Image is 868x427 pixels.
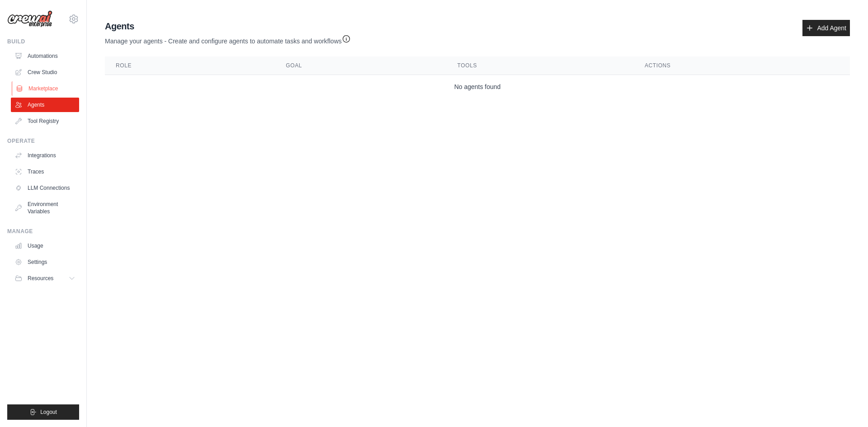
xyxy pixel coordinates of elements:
[28,275,53,282] span: Resources
[11,148,79,163] a: Integrations
[11,114,79,128] a: Tool Registry
[11,181,79,195] a: LLM Connections
[7,404,79,420] button: Logout
[12,81,80,96] a: Marketplace
[634,56,850,75] th: Actions
[105,56,275,75] th: Role
[11,98,79,112] a: Agents
[40,408,57,416] span: Logout
[7,137,79,145] div: Operate
[11,49,79,63] a: Automations
[11,197,79,219] a: Environment Variables
[11,65,79,80] a: Crew Studio
[105,20,351,33] h2: Agents
[7,10,52,28] img: Logo
[275,56,446,75] th: Goal
[105,33,351,46] p: Manage your agents - Create and configure agents to automate tasks and workflows
[447,56,634,75] th: Tools
[802,20,850,36] a: Add Agent
[7,228,79,235] div: Manage
[11,239,79,253] a: Usage
[11,271,79,286] button: Resources
[105,75,850,99] td: No agents found
[7,38,79,45] div: Build
[11,255,79,269] a: Settings
[11,164,79,179] a: Traces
